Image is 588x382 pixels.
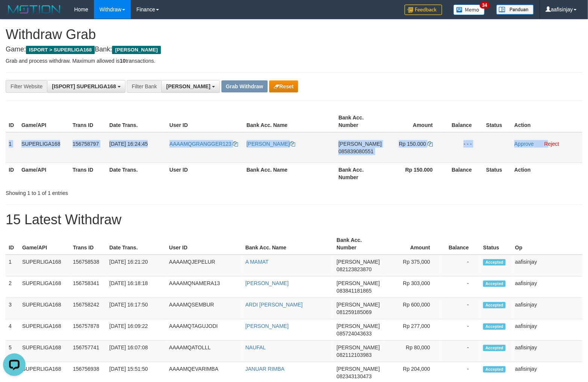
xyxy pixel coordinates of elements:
td: AAAAMQNAMERA13 [166,276,242,298]
th: Action [511,163,582,184]
a: AAAAMQGRANGGER123 [170,141,238,147]
span: AAAAMQGRANGGER123 [170,141,232,147]
a: Approve [514,141,534,147]
th: Bank Acc. Number [333,233,383,255]
th: Trans ID [70,163,106,184]
td: AAAAMQSEMBUR [166,298,242,319]
th: Amount [383,233,441,255]
th: Trans ID [70,233,106,255]
td: AAAAMQATOLLL [166,341,242,362]
span: Accepted [483,302,506,308]
td: - [441,319,480,341]
span: [DATE] 16:24:45 [109,141,148,147]
span: [PERSON_NAME] [336,259,380,265]
th: Balance [441,233,480,255]
th: User ID [167,163,244,184]
img: Button%20Memo.svg [453,5,485,15]
td: - - - [444,132,483,163]
th: User ID [166,233,242,255]
th: Balance [444,111,483,132]
img: MOTION_logo.png [6,4,63,15]
td: aafisinjay [512,319,582,341]
div: Showing 1 to 1 of 1 entries [6,186,239,197]
span: ISPORT > SUPERLIGA168 [26,46,95,54]
span: Accepted [483,259,506,266]
th: ID [6,233,19,255]
div: Filter Website [6,80,47,93]
td: 2 [6,276,19,298]
th: Balance [444,163,483,184]
h1: 15 Latest Withdraw [6,212,582,227]
span: Copy 081259185069 to clipboard [336,309,371,315]
td: Rp 375,000 [383,255,441,276]
th: User ID [167,111,244,132]
th: Status [483,111,511,132]
a: A MAMAT [246,259,269,265]
span: [PERSON_NAME] [336,280,380,286]
th: ID [6,163,18,184]
a: JANUAR RIMBA [246,366,285,372]
th: Game/API [18,111,70,132]
td: - [441,341,480,362]
span: Copy 082112103983 to clipboard [336,352,371,358]
span: Copy 083841181865 to clipboard [336,288,371,294]
span: [PERSON_NAME] [338,141,382,147]
img: Feedback.jpg [405,5,442,15]
strong: 10 [120,58,126,64]
span: [PERSON_NAME] [166,83,210,89]
td: [DATE] 16:21:20 [106,255,166,276]
span: Rp 150.000 [399,141,426,147]
td: 3 [6,298,19,319]
th: Op [512,233,582,255]
td: 156758242 [70,298,106,319]
span: 34 [480,2,490,9]
span: Copy 085724043633 to clipboard [336,331,371,337]
th: Bank Acc. Name [244,111,336,132]
th: Bank Acc. Name [242,233,334,255]
button: Open LiveChat chat widget [3,3,26,26]
td: 156758341 [70,276,106,298]
th: Action [511,111,582,132]
th: Rp 150.000 [385,163,444,184]
span: Copy 085839080551 to clipboard [338,148,373,154]
a: NAUFAL [246,344,266,350]
a: [PERSON_NAME] [247,141,295,147]
h4: Game: Bank: [6,46,582,53]
a: [PERSON_NAME] [246,323,289,329]
td: aafisinjay [512,298,582,319]
a: [PERSON_NAME] [246,280,289,286]
td: 4 [6,319,19,341]
button: Grab Withdraw [221,80,268,92]
th: ID [6,111,18,132]
td: 5 [6,341,19,362]
span: [ISPORT] SUPERLIGA168 [52,83,116,89]
td: Rp 80,000 [383,341,441,362]
th: Date Trans. [106,233,166,255]
td: 156758538 [70,255,106,276]
td: - [441,255,480,276]
span: Copy 082123823870 to clipboard [336,266,371,272]
td: SUPERLIGA168 [19,319,70,341]
th: Date Trans. [106,111,167,132]
a: ARDI [PERSON_NAME] [246,302,303,308]
th: Game/API [19,233,70,255]
td: SUPERLIGA168 [19,341,70,362]
span: [PERSON_NAME] [112,46,161,54]
a: Reject [544,141,559,147]
th: Game/API [18,163,70,184]
th: Status [480,233,512,255]
th: Amount [385,111,444,132]
span: [PERSON_NAME] [336,366,380,372]
span: 156758797 [73,141,99,147]
img: panduan.png [496,5,534,15]
td: 156757741 [70,341,106,362]
span: [PERSON_NAME] [336,302,380,308]
td: AAAAMQTAGUJODI [166,319,242,341]
td: SUPERLIGA168 [19,255,70,276]
h1: Withdraw Grab [6,27,582,42]
span: Accepted [483,281,506,287]
th: Bank Acc. Number [335,111,385,132]
td: - [441,276,480,298]
span: Accepted [483,323,506,330]
td: [DATE] 16:07:08 [106,341,166,362]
